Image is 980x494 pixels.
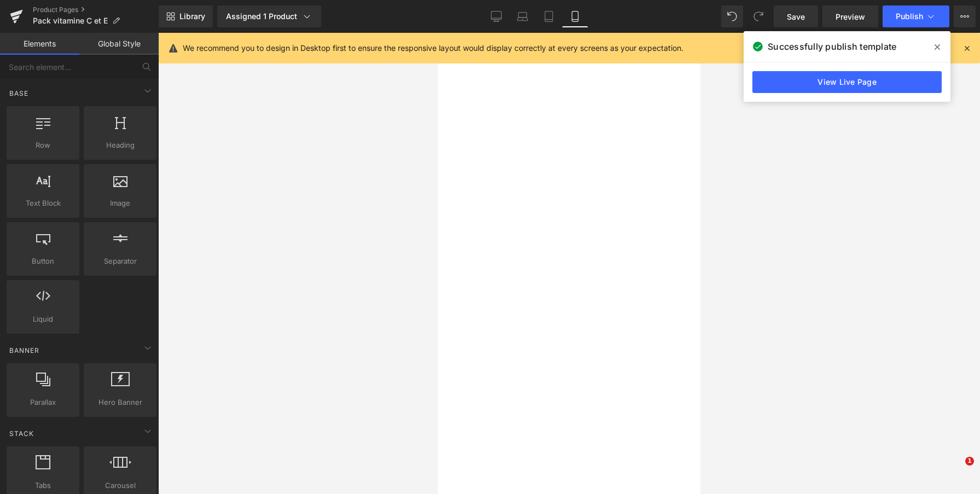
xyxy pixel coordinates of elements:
a: Laptop [509,5,536,27]
a: New Library [159,5,213,27]
span: Preview [836,11,865,22]
a: Preview [822,5,878,27]
span: Base [8,88,30,98]
span: Stack [8,428,35,439]
span: Hero Banner [87,397,153,408]
span: Liquid [10,313,76,325]
span: Library [179,11,205,21]
span: Image [87,197,153,209]
span: 1 [965,457,974,466]
button: Undo [721,5,743,27]
a: Product Pages [33,5,159,14]
span: Separator [87,255,153,267]
span: Successfully publish template [768,40,896,53]
button: Redo [747,5,769,27]
span: Parallax [10,397,76,408]
span: Button [10,255,76,267]
p: We recommend you to design in Desktop first to ensure the responsive layout would display correct... [183,42,683,54]
a: Desktop [483,5,509,27]
a: Tablet [536,5,562,27]
a: View Live Page [752,71,942,93]
span: Carousel [87,480,153,491]
div: Assigned 1 Product [226,11,312,22]
button: More [954,5,976,27]
span: Text Block [10,197,76,209]
span: Banner [8,345,40,356]
span: Tabs [10,480,76,491]
span: Row [10,140,76,151]
a: Global Style [79,33,159,55]
a: Mobile [562,5,588,27]
span: Heading [87,140,153,151]
span: Publish [896,12,923,21]
iframe: Intercom live chat [943,457,969,483]
span: Save [787,11,805,22]
span: Pack vitamine C et E [33,16,108,25]
button: Publish [883,5,949,27]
